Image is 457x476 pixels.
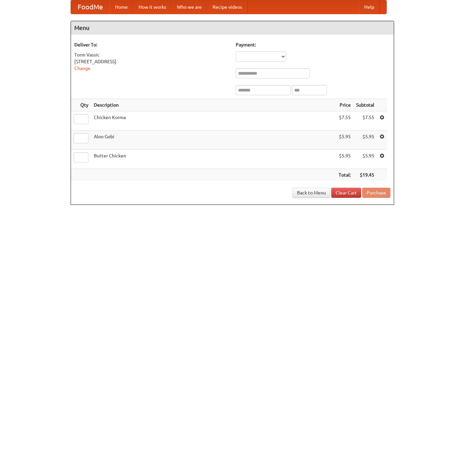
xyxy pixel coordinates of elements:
[336,169,353,181] th: Total:
[74,66,90,71] a: Change
[293,188,330,198] a: Back to Menu
[110,0,133,14] a: Home
[91,131,336,150] td: Aloo Gobi
[91,111,336,131] td: Chicken Korma
[172,0,207,14] a: Who we are
[74,41,229,48] h5: Deliver To:
[353,99,377,111] th: Subtotal
[74,58,229,65] div: [STREET_ADDRESS]
[71,0,110,14] a: FoodMe
[359,0,380,14] a: Help
[353,111,377,131] td: $7.55
[331,188,361,198] a: Clear Cart
[236,41,390,48] h5: Payment:
[91,99,336,111] th: Description
[336,150,353,169] td: $5.95
[74,51,229,58] div: Torm Vassic
[71,99,91,111] th: Qty
[133,0,172,14] a: How it works
[207,0,247,14] a: Recipe videos
[353,131,377,150] td: $5.95
[362,188,390,198] button: Purchase
[336,99,353,111] th: Price
[71,21,394,35] h4: Menu
[353,169,377,181] th: $19.45
[91,150,336,169] td: Butter Chicken
[353,150,377,169] td: $5.95
[336,111,353,131] td: $7.55
[336,131,353,150] td: $5.95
